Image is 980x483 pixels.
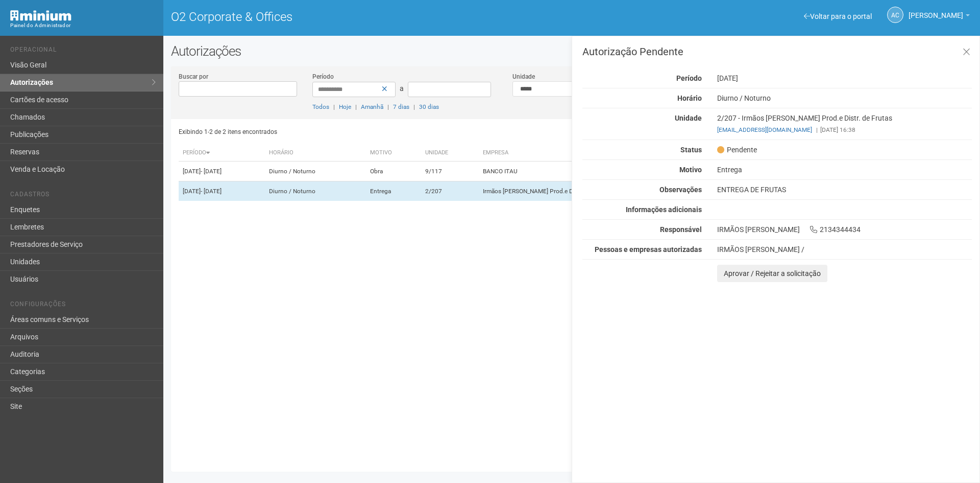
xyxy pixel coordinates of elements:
[512,72,535,81] label: Unidade
[339,103,351,110] a: Hoje
[717,125,972,134] div: [DATE] 16:38
[361,103,383,110] a: Amanhã
[171,10,564,24] h1: O2 Corporate & Offices
[659,186,702,194] strong: Observações
[419,103,439,110] a: 30 dias
[479,162,728,181] td: BANCO ITAU
[680,146,702,154] strong: Status
[709,225,979,234] div: IRMÃOS [PERSON_NAME] 2134344434
[265,145,365,162] th: Horário
[312,103,329,110] a: Todos
[717,245,972,254] div: IRMÃOS [PERSON_NAME] /
[387,103,389,110] span: |
[393,103,409,110] a: 7 dias
[10,191,156,201] li: Cadastros
[10,301,156,311] li: Configurações
[10,46,156,57] li: Operacional
[709,185,979,194] div: ENTREGA DE FRUTAS
[201,168,222,175] span: - [DATE]
[179,162,265,181] td: [DATE]
[595,245,702,254] strong: Pessoas e empresas autorizadas
[479,145,728,162] th: Empresa
[421,181,478,201] td: 2/207
[366,181,422,201] td: Entrega
[717,126,812,133] a: [EMAIL_ADDRESS][DOMAIN_NAME]
[265,181,365,201] td: Diurno / Noturno
[265,162,365,181] td: Diurno / Noturno
[366,162,422,181] td: Obra
[312,72,334,81] label: Período
[421,145,478,162] th: Unidade
[709,74,979,83] div: [DATE]
[816,126,818,133] span: |
[717,145,757,154] span: Pendente
[179,145,265,162] th: Período
[10,21,156,30] div: Painel do Administrador
[413,103,415,110] span: |
[909,2,963,19] span: Ana Carla de Carvalho Silva
[909,13,970,21] a: [PERSON_NAME]
[366,145,422,162] th: Motivo
[179,124,569,140] div: Exibindo 1-2 de 2 itens encontrados
[677,94,702,102] strong: Horário
[676,74,702,82] strong: Período
[179,181,265,201] td: [DATE]
[804,12,872,20] a: Voltar para o portal
[201,188,222,195] span: - [DATE]
[709,94,979,103] div: Diurno / Noturno
[887,7,903,23] a: AC
[717,265,827,282] button: Aprovar / Rejeitar a solicitação
[333,103,335,110] span: |
[10,10,71,21] img: Minium
[709,113,979,134] div: 2/207 - Irmãos [PERSON_NAME] Prod.e Distr. de Frutas
[479,181,728,201] td: Irmãos [PERSON_NAME] Prod.e Distr. de Frutas
[179,72,208,81] label: Buscar por
[675,114,702,122] strong: Unidade
[355,103,357,110] span: |
[660,225,702,234] strong: Responsável
[400,84,404,93] span: a
[171,43,972,59] h2: Autorizações
[582,47,972,57] h3: Autorização Pendente
[709,165,979,174] div: Entrega
[626,205,702,214] strong: Informações adicionais
[421,162,478,181] td: 9/117
[679,166,702,174] strong: Motivo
